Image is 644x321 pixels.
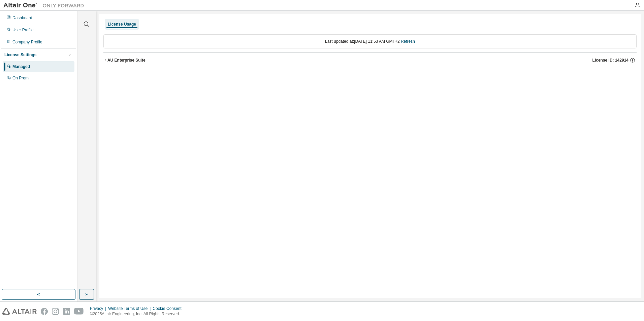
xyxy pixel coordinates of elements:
[63,308,70,315] img: linkedin.svg
[2,308,37,315] img: altair_logo.svg
[52,308,59,315] img: instagram.svg
[103,34,637,48] div: Last updated at: [DATE] 11:53 AM GMT+2
[108,22,136,27] div: License Usage
[12,15,32,21] div: Dashboard
[12,27,34,33] div: User Profile
[4,52,36,58] div: License Settings
[153,306,185,311] div: Cookie Consent
[90,306,108,311] div: Privacy
[12,39,42,45] div: Company Profile
[90,311,186,317] p: © 2025 Altair Engineering, Inc. All Rights Reserved.
[3,2,88,9] img: Altair One
[107,58,146,63] div: AU Enterprise Suite
[592,58,629,63] span: License ID: 142914
[12,64,30,69] div: Managed
[103,53,637,68] button: AU Enterprise SuiteLicense ID: 142914
[74,308,84,315] img: youtube.svg
[108,306,153,311] div: Website Terms of Use
[12,75,29,81] div: On Prem
[401,39,415,44] a: Refresh
[41,308,48,315] img: facebook.svg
